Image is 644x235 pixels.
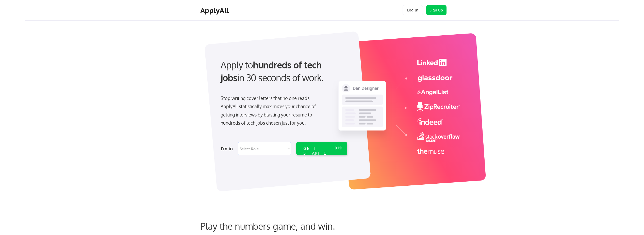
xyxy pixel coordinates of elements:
[403,5,423,15] button: Log In
[221,58,345,84] div: Apply to in 30 seconds of work.
[303,146,331,161] div: GET STARTED
[426,5,447,15] button: Sign Up
[200,221,358,231] div: Play the numbers game, and win.
[221,94,325,127] div: Stop writing cover letters that no one reads. ApplyAll statistically maximizes your chance of get...
[200,6,230,15] div: ApplyAll
[221,59,324,83] strong: hundreds of tech jobs
[221,144,235,153] div: I'm in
